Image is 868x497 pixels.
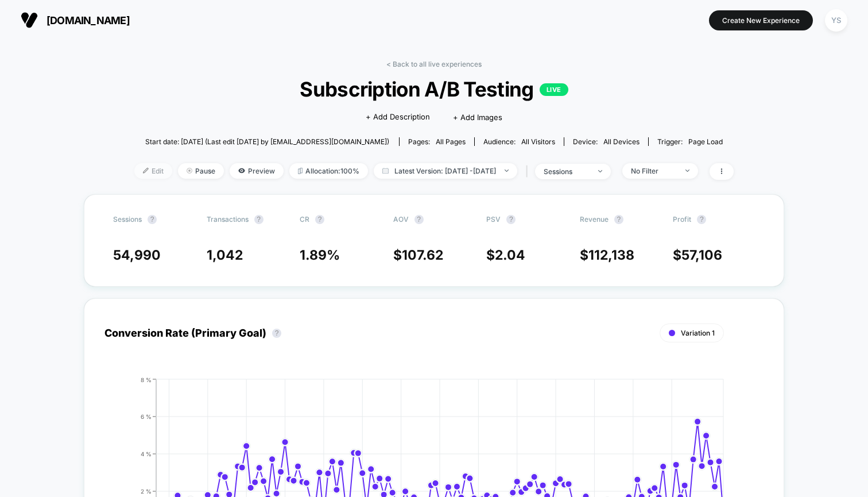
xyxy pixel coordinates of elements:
[207,247,243,263] span: 1,042
[382,168,389,174] img: calendar
[408,137,466,146] div: Pages:
[821,9,851,32] button: YS
[688,137,723,146] span: Page Load
[486,247,525,263] span: $
[272,329,281,338] button: ?
[598,170,602,172] img: end
[134,163,172,179] span: Edit
[521,137,555,146] span: All Visitors
[289,163,368,179] span: Allocation: 100%
[141,487,152,494] tspan: 2 %
[436,137,466,146] span: all pages
[506,215,516,224] button: ?
[523,163,535,180] span: |
[685,169,689,172] img: end
[825,9,847,32] div: YS
[614,215,623,224] button: ?
[178,163,224,179] span: Pause
[145,137,389,146] span: Start date: [DATE] (Last edit [DATE] by [EMAIL_ADDRESS][DOMAIN_NAME])
[164,77,704,101] span: Subscription A/B Testing
[673,247,722,263] span: $
[453,113,502,122] span: + Add Images
[580,215,609,224] span: Revenue
[300,215,309,224] span: CR
[393,247,443,263] span: $
[374,163,517,179] span: Latest Version: [DATE] - [DATE]
[540,83,568,96] p: LIVE
[709,10,813,30] button: Create New Experience
[386,60,482,68] a: < Back to all live experiences
[46,14,130,26] span: [DOMAIN_NAME]
[315,215,324,224] button: ?
[681,247,722,263] span: 57,106
[141,450,152,457] tspan: 4 %
[187,168,192,174] img: end
[505,169,509,172] img: end
[113,215,142,224] span: Sessions
[697,215,706,224] button: ?
[483,137,555,146] div: Audience:
[143,168,149,174] img: edit
[141,376,152,383] tspan: 8 %
[486,215,501,224] span: PSV
[603,137,640,146] span: all devices
[366,111,430,123] span: + Add Description
[414,215,424,224] button: ?
[564,137,648,146] span: Device:
[148,215,157,224] button: ?
[402,247,443,263] span: 107.62
[631,167,677,175] div: No Filter
[544,167,590,176] div: sessions
[254,215,263,224] button: ?
[300,247,340,263] span: 1.89 %
[17,11,133,29] button: [DOMAIN_NAME]
[495,247,525,263] span: 2.04
[673,215,691,224] span: Profit
[393,215,409,224] span: AOV
[113,247,161,263] span: 54,990
[580,247,634,263] span: $
[588,247,634,263] span: 112,138
[141,413,152,419] tspan: 6 %
[230,163,284,179] span: Preview
[681,329,715,337] span: Variation 1
[21,11,38,29] img: Visually logo
[657,137,723,146] div: Trigger:
[298,168,303,174] img: rebalance
[207,215,249,224] span: Transactions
